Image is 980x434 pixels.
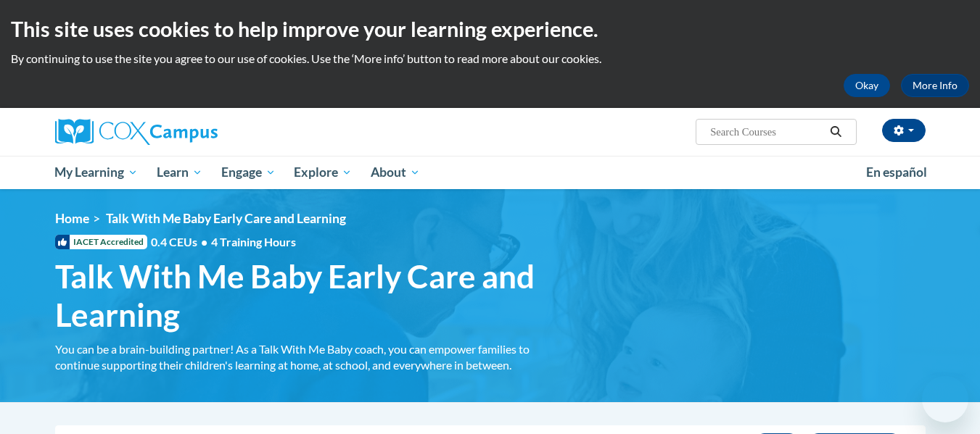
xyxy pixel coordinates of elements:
[201,235,207,249] span: •
[147,156,212,189] a: Learn
[157,164,202,181] span: Learn
[825,123,847,141] button: Search
[709,123,825,141] input: Search Courses
[294,164,352,181] span: Explore
[55,119,218,145] img: Cox Campus
[33,156,947,189] div: Main menu
[901,74,969,97] a: More Info
[11,51,969,67] p: By continuing to use the site you agree to our use of cookies. Use the ‘More info’ button to read...
[151,234,296,250] span: 0.4 CEUs
[55,235,147,249] span: IACET Accredited
[844,74,890,97] button: Okay
[221,164,276,181] span: Engage
[922,376,968,422] iframe: Button to launch messaging window
[55,119,331,145] a: Cox Campus
[106,211,346,226] span: Talk With Me Baby Early Care and Learning
[55,341,556,373] div: You can be a brain-building partner! As a Talk With Me Baby coach, you can empower families to co...
[55,211,89,226] a: Home
[11,14,969,43] h2: This site uses cookies to help improve your learning experience.
[866,164,927,180] span: En español
[46,156,148,189] a: My Learning
[55,257,556,334] span: Talk With Me Baby Early Care and Learning
[284,156,361,189] a: Explore
[857,157,936,188] a: En español
[54,164,138,181] span: My Learning
[361,156,429,189] a: About
[212,156,285,189] a: Engage
[371,164,420,181] span: About
[211,235,296,249] span: 4 Training Hours
[882,119,926,142] button: Account Settings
